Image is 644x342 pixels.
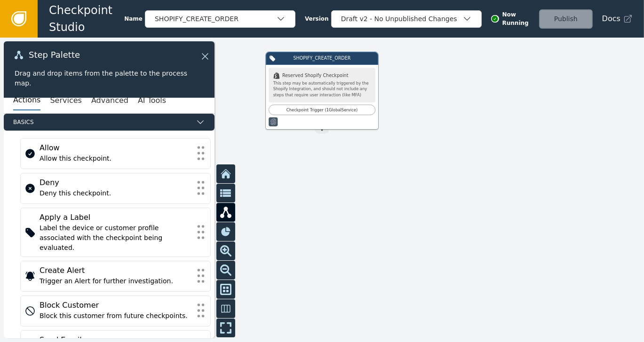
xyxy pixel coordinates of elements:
[278,55,366,62] div: SHOPIFY_CREATE_ORDER
[50,91,81,110] button: Services
[273,72,371,79] div: Reserved Shopify Checkpoint
[13,91,40,110] button: Actions
[145,10,295,28] button: SHOPIFY_CREATE_ORDER
[40,188,191,198] div: Deny this checkpoint.
[40,276,191,286] div: Trigger an Alert for further investigation.
[40,311,191,321] div: Block this customer from future checkpoints.
[40,177,191,188] div: Deny
[272,107,372,113] div: Checkpoint Trigger ( 1 Global Service )
[155,14,276,24] div: SHOPIFY_CREATE_ORDER
[40,212,191,223] div: Apply a Label
[91,91,128,110] button: Advanced
[602,13,620,24] span: Docs
[13,118,192,126] span: Basics
[305,15,329,23] span: Version
[331,10,482,28] button: Draft v2 - No Unpublished Changes
[15,69,204,88] div: Drag and drop items from the palette to the process map.
[341,14,462,24] div: Draft v2 - No Unpublished Changes
[602,13,633,24] a: Docs
[40,223,191,253] div: Label the device or customer profile associated with the checkpoint being evaluated.
[40,265,191,276] div: Create Alert
[502,10,532,27] span: Now Running
[49,2,124,36] span: Checkpoint Studio
[138,91,166,110] button: AI Tools
[40,154,191,163] div: Allow this checkpoint.
[40,300,191,311] div: Block Customer
[29,51,80,59] span: Step Palette
[40,142,191,154] div: Allow
[124,15,143,23] span: Name
[273,80,371,98] div: This step may be automatically triggered by the Shopify Integration, and should not include any s...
